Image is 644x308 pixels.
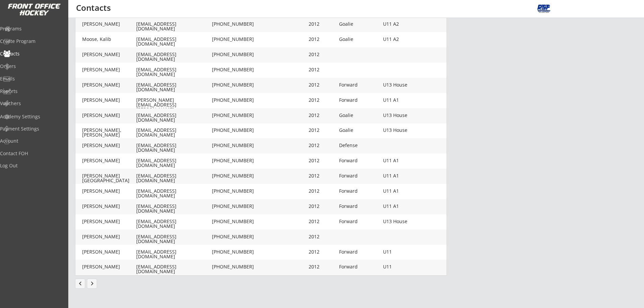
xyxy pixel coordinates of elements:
div: [PHONE_NUMBER] [212,204,259,209]
div: [PERSON_NAME] [82,82,136,87]
div: [PHONE_NUMBER] [212,67,259,72]
div: Goalie [339,113,380,118]
div: 2012 [309,22,336,26]
div: [PHONE_NUMBER] [212,250,259,254]
div: [EMAIL_ADDRESS][DOMAIN_NAME] [136,143,211,152]
div: Moose, Kalib [82,37,136,42]
div: [PHONE_NUMBER] [212,158,259,163]
div: U11 [383,264,424,269]
div: [PERSON_NAME] [82,113,136,118]
div: Defense [339,143,380,148]
div: [PERSON_NAME][GEOGRAPHIC_DATA] [82,173,136,183]
div: 2012 [309,37,336,42]
div: [EMAIL_ADDRESS][DOMAIN_NAME] [136,113,211,122]
div: [EMAIL_ADDRESS][DOMAIN_NAME] [136,37,211,46]
div: [EMAIL_ADDRESS][DOMAIN_NAME] [136,52,211,62]
button: keyboard_arrow_right [87,279,97,289]
div: U11 A1 [383,98,424,102]
div: [PHONE_NUMBER] [212,189,259,193]
div: 2012 [309,264,336,269]
div: U13 House [383,113,424,118]
div: [PERSON_NAME] [82,204,136,209]
div: [EMAIL_ADDRESS][DOMAIN_NAME] [136,22,211,31]
div: [PHONE_NUMBER] [212,173,259,178]
div: Forward [339,158,380,163]
div: Forward [339,98,380,102]
div: Forward [339,173,380,178]
div: [PHONE_NUMBER] [212,128,259,133]
div: [EMAIL_ADDRESS][DOMAIN_NAME] [136,189,211,198]
div: 2012 [309,204,336,209]
div: U13 House [383,219,424,224]
div: 2012 [309,128,336,133]
div: Goalie [339,22,380,26]
div: [PERSON_NAME] [82,67,136,72]
div: 2012 [309,219,336,224]
div: [PERSON_NAME] [82,264,136,269]
div: Forward [339,250,380,254]
div: U13 House [383,82,424,87]
div: Forward [339,219,380,224]
div: [PERSON_NAME] [82,52,136,57]
div: 2012 [309,52,336,57]
div: 2012 [309,173,336,178]
div: [PHONE_NUMBER] [212,22,259,26]
div: Forward [339,204,380,209]
div: U11 A1 [383,204,424,209]
div: 2012 [309,82,336,87]
div: 2012 [309,67,336,72]
div: [EMAIL_ADDRESS][DOMAIN_NAME] [136,219,211,229]
div: [EMAIL_ADDRESS][DOMAIN_NAME] [136,173,211,183]
div: U11 A1 [383,189,424,193]
div: 2012 [309,98,336,102]
div: [EMAIL_ADDRESS][DOMAIN_NAME] [136,128,211,137]
div: U11 A2 [383,22,424,26]
div: [EMAIL_ADDRESS][DOMAIN_NAME] [136,67,211,77]
div: [PHONE_NUMBER] [212,234,259,239]
div: 2012 [309,143,336,148]
div: U13 House [383,128,424,133]
div: U11 [383,250,424,254]
div: [PERSON_NAME] [82,143,136,148]
div: [PHONE_NUMBER] [212,98,259,102]
div: [PERSON_NAME] [82,158,136,163]
div: 2012 [309,250,336,254]
div: U11 A1 [383,173,424,178]
div: [PERSON_NAME] [82,234,136,239]
div: U11 A2 [383,37,424,42]
div: [PERSON_NAME], [PERSON_NAME] [82,128,136,137]
div: [PHONE_NUMBER] [212,143,259,148]
div: [PERSON_NAME] [82,250,136,254]
div: [PERSON_NAME] [82,98,136,102]
div: U11 A1 [383,158,424,163]
div: [PHONE_NUMBER] [212,219,259,224]
div: [PHONE_NUMBER] [212,37,259,42]
div: [PERSON_NAME] [82,22,136,26]
div: 2012 [309,234,336,239]
button: chevron_left [75,279,85,289]
div: [EMAIL_ADDRESS][DOMAIN_NAME] [136,234,211,244]
div: Forward [339,82,380,87]
div: [PHONE_NUMBER] [212,52,259,57]
div: Goalie [339,37,380,42]
div: Forward [339,189,380,193]
div: Forward [339,264,380,269]
div: [PHONE_NUMBER] [212,264,259,269]
div: 2012 [309,189,336,193]
div: [PERSON_NAME][EMAIL_ADDRESS][PERSON_NAME][DOMAIN_NAME] [136,98,211,117]
div: [PERSON_NAME] [82,219,136,224]
div: Goalie [339,128,380,133]
div: 2012 [309,113,336,118]
div: [EMAIL_ADDRESS][DOMAIN_NAME] [136,250,211,259]
div: 2012 [309,158,336,163]
div: [EMAIL_ADDRESS][DOMAIN_NAME] [136,204,211,213]
div: [PHONE_NUMBER] [212,82,259,87]
div: [PHONE_NUMBER] [212,113,259,118]
div: [EMAIL_ADDRESS][DOMAIN_NAME] [136,158,211,168]
div: [EMAIL_ADDRESS][DOMAIN_NAME] [136,82,211,92]
div: [EMAIL_ADDRESS][DOMAIN_NAME] [136,264,211,274]
div: [PERSON_NAME] [82,189,136,193]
